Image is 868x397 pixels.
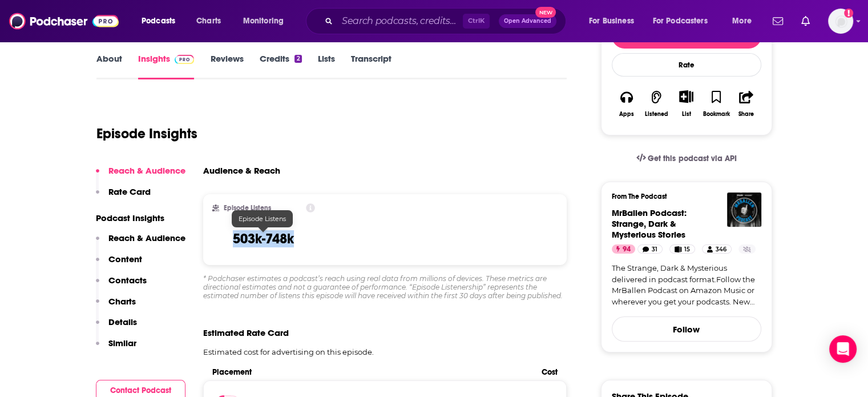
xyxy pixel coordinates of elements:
span: New [535,7,556,18]
h3: From The Podcast [612,193,752,200]
button: open menu [134,12,190,30]
a: Show notifications dropdown [768,11,788,31]
span: Charts [196,13,221,29]
button: Show More Button [675,90,698,103]
div: Listened [645,111,668,118]
div: * Podchaser estimates a podcast’s reach using real data from millions of devices. These metrics a... [203,274,567,300]
a: Credits2 [259,53,301,79]
a: Lists [318,53,335,79]
button: open menu [235,12,298,30]
div: Apps [619,111,634,118]
button: Reach & Audience [96,165,185,186]
button: Apps [612,83,641,125]
span: Monitoring [243,13,284,29]
p: Reach & Audience [108,232,185,243]
h3: Audience & Reach [203,165,280,176]
a: Transcript [351,53,391,79]
p: Content [108,254,142,264]
span: 31 [652,244,657,255]
span: Get this podcast via API [648,154,736,163]
button: open menu [581,12,648,30]
button: Share [731,83,761,125]
span: Placement [212,367,532,377]
span: Estimated Rate Card [203,327,289,338]
img: Podchaser - Follow, Share and Rate Podcasts [9,10,119,32]
span: Podcasts [142,13,175,29]
a: About [96,53,122,79]
button: Follow [612,316,761,342]
h1: Episode Insights [96,125,197,142]
a: 94 [612,244,635,254]
a: 15 [669,244,695,254]
span: More [732,13,752,29]
p: Contacts [108,275,147,286]
a: 31 [637,244,663,254]
h2: Episode Listens [224,204,271,212]
p: Charts [108,296,136,307]
span: 346 [716,244,726,255]
a: Get this podcast via API [627,145,746,173]
div: Show More ButtonList [671,83,701,125]
button: Open AdvancedNew [499,14,556,28]
button: Charts [96,296,136,317]
span: Cost [542,367,558,377]
div: Share [738,111,754,118]
input: Search podcasts, credits, & more... [337,12,463,30]
span: Logged in as smeizlik [828,9,853,34]
p: Reach & Audience [108,165,185,176]
button: Content [96,254,142,275]
button: Rate Card [96,186,151,207]
a: MrBallen Podcast: Strange, Dark & Mysterious Stories [612,207,687,240]
button: Bookmark [701,83,731,125]
a: Show notifications dropdown [797,11,814,31]
a: Charts [189,12,228,30]
button: Show profile menu [828,9,853,34]
p: Similar [108,338,136,348]
div: 2 [294,55,301,63]
p: Details [108,316,137,327]
div: Open Intercom Messenger [829,335,857,363]
button: Contacts [96,275,147,296]
span: Open Advanced [504,18,551,24]
p: Rate Card [108,186,151,197]
span: 94 [623,244,631,255]
button: Details [96,316,137,338]
span: Ctrl K [463,14,490,29]
a: Reviews [210,53,243,79]
button: Listened [641,83,671,125]
h3: 503k-748k [233,230,294,247]
svg: Add a profile image [844,9,853,18]
button: Similar [96,338,136,359]
button: open menu [724,12,766,30]
a: 346 [702,244,731,254]
img: User Profile [828,9,853,34]
button: Reach & Audience [96,232,185,254]
span: 15 [684,244,690,255]
span: For Business [589,13,634,29]
a: InsightsPodchaser Pro [138,53,195,79]
img: Podchaser Pro [175,55,195,64]
span: For Podcasters [653,13,708,29]
img: MrBallen Podcast: Strange, Dark & Mysterious Stories [727,193,761,227]
p: Podcast Insights [96,212,185,223]
span: Episode Listens [239,215,286,223]
button: open menu [645,12,724,30]
a: The Strange, Dark & Mysterious delivered in podcast format.Follow the MrBallen Podcast on Amazon ... [612,263,761,307]
div: Rate [612,53,761,77]
div: Search podcasts, credits, & more... [317,8,577,34]
div: List [682,110,691,118]
p: Estimated cost for advertising on this episode. [203,347,567,356]
div: Bookmark [703,111,729,118]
